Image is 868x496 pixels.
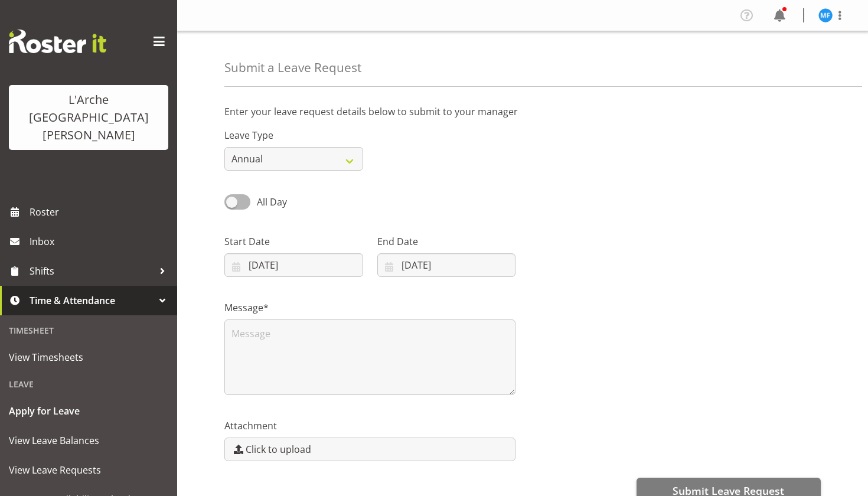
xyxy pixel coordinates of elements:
label: Message* [224,301,515,315]
span: View Leave Requests [9,461,168,479]
span: Shifts [30,262,154,280]
div: L'Arche [GEOGRAPHIC_DATA][PERSON_NAME] [21,91,156,144]
span: All Day [257,195,287,208]
label: Start Date [224,234,363,249]
a: Apply for Leave [3,396,174,426]
h4: Submit a Leave Request [224,61,361,74]
span: Click to upload [246,442,311,456]
span: View Leave Balances [9,432,168,449]
span: Inbox [30,233,171,250]
div: Timesheet [3,318,174,342]
label: Leave Type [224,128,363,142]
img: Rosterit website logo [9,30,106,53]
a: View Leave Balances [3,426,174,455]
a: View Leave Requests [3,455,174,485]
span: View Timesheets [9,348,168,366]
label: End Date [377,234,516,249]
span: Apply for Leave [9,402,168,420]
input: Click to select... [224,253,363,277]
img: melissa-fry10932.jpg [818,8,833,22]
span: Roster [30,203,171,221]
div: Leave [3,372,174,396]
label: Attachment [224,419,515,433]
input: Click to select... [377,253,516,277]
a: View Timesheets [3,342,174,372]
span: Time & Attendance [30,292,154,309]
p: Enter your leave request details below to submit to your manager [224,105,821,119]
